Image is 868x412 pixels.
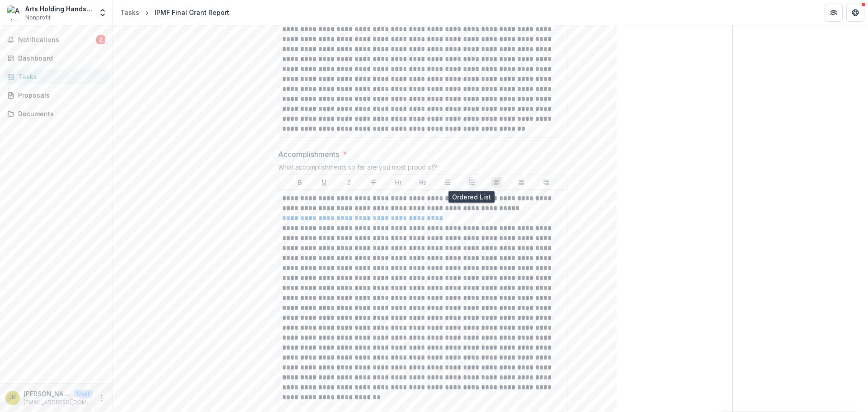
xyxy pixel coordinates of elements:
button: Align Center [516,177,527,188]
div: Tasks [120,8,139,17]
button: Bullet List [442,177,453,188]
div: Tasks [18,72,102,81]
p: [PERSON_NAME] [24,389,71,398]
button: Align Right [541,177,552,188]
div: IPMF Final Grant Report [155,8,229,17]
p: Accomplishments [278,149,339,160]
button: Strike [368,177,379,188]
button: Heading 1 [393,177,404,188]
a: Tasks [117,6,143,19]
p: [EMAIL_ADDRESS][DOMAIN_NAME] [24,398,93,407]
img: Arts Holding Hands and Hearts (AHHAH) [7,5,22,20]
button: Ordered List [467,177,477,188]
div: What accomplishments so far are you most proud of? [278,163,567,175]
a: Tasks [4,69,109,84]
button: Bold [294,177,305,188]
button: Heading 2 [417,177,428,188]
div: Dashboard [18,53,102,63]
button: Open entity switcher [96,4,109,22]
div: Jan Michener [9,395,17,401]
div: Proposals [18,90,102,100]
button: Get Help [846,4,864,22]
p: User [74,390,93,398]
button: More [96,393,107,403]
span: Nonprofit [25,14,51,22]
button: Partners [825,4,843,22]
button: Align Left [491,177,502,188]
a: Documents [4,106,109,121]
div: Documents [18,109,102,118]
nav: breadcrumb [117,6,233,19]
div: Arts Holding Hands and Hearts (AHHAH) [25,4,93,14]
span: 2 [96,35,105,44]
button: Notifications2 [4,33,109,47]
span: Notifications [18,36,96,44]
a: Proposals [4,88,109,103]
button: Italicize [344,177,354,188]
a: Dashboard [4,51,109,66]
button: Underline [319,177,330,188]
